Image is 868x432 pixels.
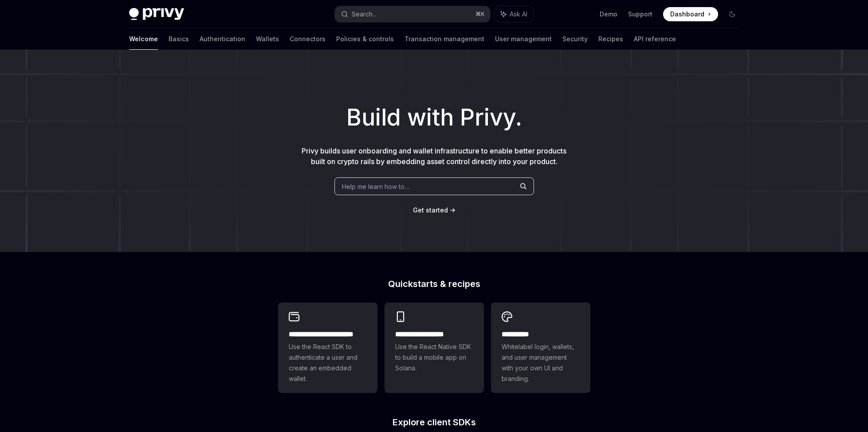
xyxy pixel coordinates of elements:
[670,10,704,19] span: Dashboard
[278,279,590,288] h2: Quickstarts & recipes
[495,28,552,50] a: User management
[336,28,394,50] a: Policies & controls
[302,146,566,166] span: Privy builds user onboarding and wallet infrastructure to enable better products built on crypto ...
[335,6,490,22] button: Search...⌘K
[495,6,534,22] button: Ask AI
[413,206,448,214] span: Get started
[405,28,484,50] a: Transaction management
[598,28,623,50] a: Recipes
[200,28,245,50] a: Authentication
[352,9,377,20] div: Search...
[413,206,448,215] a: Get started
[342,182,409,191] span: Help me learn how to…
[129,28,158,50] a: Welcome
[290,28,326,50] a: Connectors
[491,302,590,393] a: **** *****Whitelabel login, wallets, and user management with your own UI and branding.
[475,11,485,18] span: ⌘ K
[278,418,590,427] h2: Explore client SDKs
[663,7,718,21] a: Dashboard
[502,342,580,384] span: Whitelabel login, wallets, and user management with your own UI and branding.
[289,342,367,384] span: Use the React SDK to authenticate a user and create an embedded wallet.
[14,100,854,135] h1: Build with Privy.
[256,28,279,50] a: Wallets
[600,10,617,19] a: Demo
[510,10,527,19] span: Ask AI
[634,28,676,50] a: API reference
[169,28,189,50] a: Basics
[628,10,652,19] a: Support
[129,8,184,20] img: dark logo
[562,28,588,50] a: Security
[725,7,739,21] button: Toggle dark mode
[385,302,484,393] a: **** **** **** ***Use the React Native SDK to build a mobile app on Solana.
[395,342,473,373] span: Use the React Native SDK to build a mobile app on Solana.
